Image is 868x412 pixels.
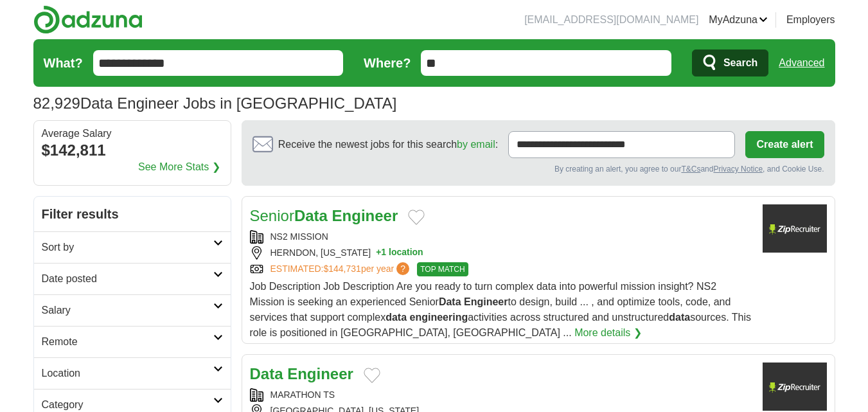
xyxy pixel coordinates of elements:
[270,262,412,276] a: ESTIMATED:$144,731per year?
[376,246,423,260] button: +1 location
[763,363,827,411] img: Company logo
[364,53,411,73] label: Where?
[44,53,83,73] label: What?
[252,163,824,175] div: By creating an alert, you agree to our and , and Cookie Use.
[250,365,353,382] a: Data Engineer
[250,230,752,244] div: NS2 MISSION
[33,92,80,115] span: 82,929
[763,204,827,253] img: Company logo
[33,94,397,112] h1: Data Engineer Jobs in [GEOGRAPHIC_DATA]
[42,271,213,287] h2: Date posted
[42,240,213,255] h2: Sort by
[692,49,768,76] button: Search
[42,129,223,139] div: Average Salary
[574,325,642,341] a: More details ❯
[364,368,380,383] button: Add to favorite jobs
[34,326,231,357] a: Remote
[287,365,353,382] strong: Engineer
[681,165,700,174] a: T&Cs
[250,246,752,260] div: HERNDON, [US_STATE]
[786,12,835,28] a: Employers
[779,50,824,76] a: Advanced
[332,207,398,224] strong: Engineer
[669,312,690,323] strong: data
[723,50,757,76] span: Search
[709,12,768,28] a: MyAdzuna
[323,264,360,274] span: $144,731
[396,262,409,275] span: ?
[457,139,495,150] a: by email
[42,334,213,350] h2: Remote
[417,262,468,276] span: TOP MATCH
[439,296,461,307] strong: Data
[250,388,752,402] div: MARATHON TS
[34,357,231,389] a: Location
[385,312,407,323] strong: data
[294,207,328,224] strong: Data
[250,281,752,338] span: Job Description Job Description Are you ready to turn complex data into powerful mission insight?...
[464,296,508,307] strong: Engineer
[34,263,231,294] a: Date posted
[745,131,824,158] button: Create alert
[410,312,468,323] strong: engineering
[34,197,231,231] h2: Filter results
[42,139,223,162] div: $142,811
[42,303,213,318] h2: Salary
[33,5,143,34] img: Adzuna logo
[524,12,698,28] li: [EMAIL_ADDRESS][DOMAIN_NAME]
[138,159,220,175] a: See More Stats ❯
[42,366,213,381] h2: Location
[34,294,231,326] a: Salary
[34,231,231,263] a: Sort by
[278,137,498,152] span: Receive the newest jobs for this search :
[376,246,381,260] span: +
[408,210,425,225] button: Add to favorite jobs
[713,165,763,174] a: Privacy Notice
[250,207,398,224] a: SeniorData Engineer
[250,365,283,382] strong: Data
